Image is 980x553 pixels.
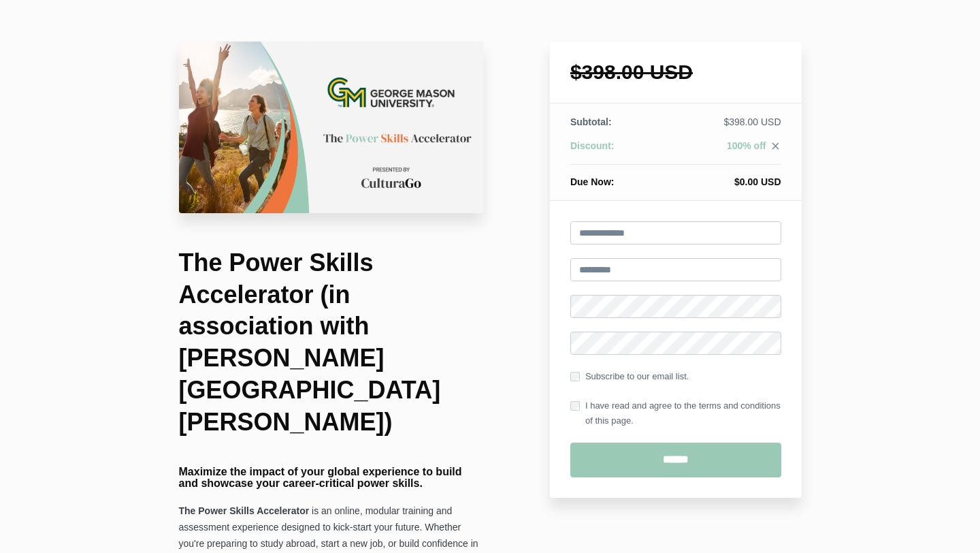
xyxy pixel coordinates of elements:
strong: The Power Skills Accelerator [179,505,310,516]
a: close [766,140,781,155]
input: I have read and agree to the terms and conditions of this page. [570,401,580,411]
span: Subtotal: [570,116,612,127]
input: Subscribe to our email list. [570,372,580,381]
th: Discount: [570,139,661,165]
label: Subscribe to our email list. [570,369,689,384]
h1: The Power Skills Accelerator (in association with [PERSON_NAME][GEOGRAPHIC_DATA][PERSON_NAME]) [179,247,484,439]
i: close [770,140,781,152]
img: a3e68b-4460-fe2-a77a-207fc7264441_University_Check_Out_Page_17_.png [179,42,484,213]
th: Due Now: [570,165,661,189]
span: $0.00 USD [734,176,781,187]
h4: Maximize the impact of your global experience to build and showcase your career-critical power sk... [179,466,484,490]
span: 100% off [727,140,766,151]
h1: $398.00 USD [570,62,781,82]
td: $398.00 USD [661,115,781,139]
label: I have read and agree to the terms and conditions of this page. [570,398,781,428]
